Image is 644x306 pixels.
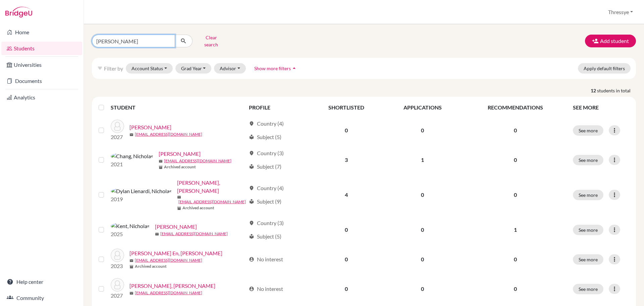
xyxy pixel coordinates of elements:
td: 4 [309,175,383,215]
td: 0 [383,215,462,245]
a: [EMAIL_ADDRESS][DOMAIN_NAME] [178,199,246,205]
p: 0 [466,285,565,293]
div: Country (4) [249,120,284,128]
i: filter_list [97,65,103,71]
p: 2019 [111,195,172,203]
div: Country (3) [249,219,284,227]
span: location_on [249,121,254,126]
div: Subject (7) [249,163,281,171]
p: 2021 [111,160,153,168]
td: 0 [383,175,462,215]
span: local_library [249,134,254,140]
span: mail [177,195,181,199]
a: [EMAIL_ADDRESS][DOMAIN_NAME] [164,158,231,164]
div: Country (4) [249,184,284,192]
b: Archived account [182,205,214,211]
span: local_library [249,199,254,204]
span: mail [129,259,133,263]
th: STUDENT [111,99,245,116]
span: mail [159,159,163,163]
span: mail [129,133,133,137]
button: Thressye [605,6,636,18]
button: Show more filtersarrow_drop_up [249,63,303,74]
button: See more [573,125,603,136]
p: 1 [466,226,565,234]
span: location_on [249,220,254,226]
a: Students [1,42,82,55]
td: 0 [309,116,383,145]
span: location_on [249,150,254,156]
img: Chang, Nicholas [111,152,153,160]
span: account_circle [249,286,254,292]
td: 0 [383,274,462,304]
button: Advisor [214,63,246,74]
td: 0 [309,245,383,274]
button: Grad Year [175,63,212,74]
span: local_library [249,234,254,239]
a: Analytics [1,91,82,104]
button: See more [573,254,603,265]
a: [EMAIL_ADDRESS][DOMAIN_NAME] [135,131,202,137]
img: Ardi Jaya, Nicholas [111,120,124,133]
div: Country (3) [249,149,284,157]
a: [PERSON_NAME], [PERSON_NAME] [129,282,215,290]
span: account_circle [249,257,254,262]
a: Home [1,26,82,39]
span: Show more filters [254,65,291,71]
th: SHORTLISTED [309,99,383,116]
span: mail [155,232,159,236]
p: 0 [466,191,565,199]
div: Subject (5) [249,133,281,141]
button: See more [573,155,603,165]
span: inventory_2 [177,206,181,210]
span: location_on [249,185,254,191]
a: Help center [1,275,82,289]
i: arrow_drop_up [291,65,298,72]
a: [PERSON_NAME], [PERSON_NAME] [177,179,246,195]
button: Account Status [126,63,173,74]
span: inventory_2 [159,165,163,169]
button: See more [573,190,603,200]
td: 0 [309,274,383,304]
a: [PERSON_NAME] En, [PERSON_NAME] [129,249,222,257]
b: Archived account [164,164,196,170]
td: 3 [309,145,383,175]
a: [EMAIL_ADDRESS][DOMAIN_NAME] [135,257,202,263]
td: 0 [383,116,462,145]
div: Subject (9) [249,198,281,206]
p: 2023 [111,262,124,270]
div: Subject (5) [249,232,281,241]
a: [PERSON_NAME] [159,150,201,158]
button: See more [573,284,603,294]
span: local_library [249,164,254,169]
a: [PERSON_NAME] [129,123,171,131]
b: Archived account [135,263,167,269]
p: 2027 [111,292,124,300]
p: 2025 [111,230,150,238]
a: Community [1,291,82,305]
button: Add student [585,35,636,47]
button: Clear search [193,32,230,50]
a: [EMAIL_ADDRESS][DOMAIN_NAME] [160,231,228,237]
td: 0 [383,245,462,274]
a: [PERSON_NAME] [155,223,197,231]
td: 0 [309,215,383,245]
th: SEE MORE [569,99,633,116]
img: Bridge-U [5,7,32,17]
th: APPLICATIONS [383,99,462,116]
img: Kent, Nicholas [111,222,150,230]
span: mail [129,291,133,295]
input: Find student by name... [92,35,175,47]
th: PROFILE [245,99,309,116]
span: inventory_2 [129,265,133,269]
div: No interest [249,285,283,293]
img: Dylan Lienardi, Nicholas [111,187,172,195]
p: 0 [466,255,565,263]
a: Universities [1,58,82,72]
strong: 12 [591,87,597,94]
img: Ng Cheng En, Nicholas [111,249,124,262]
img: Nicholas Bindjamin, Brian [111,278,124,292]
td: 1 [383,145,462,175]
span: students in total [597,87,636,94]
button: See more [573,225,603,235]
